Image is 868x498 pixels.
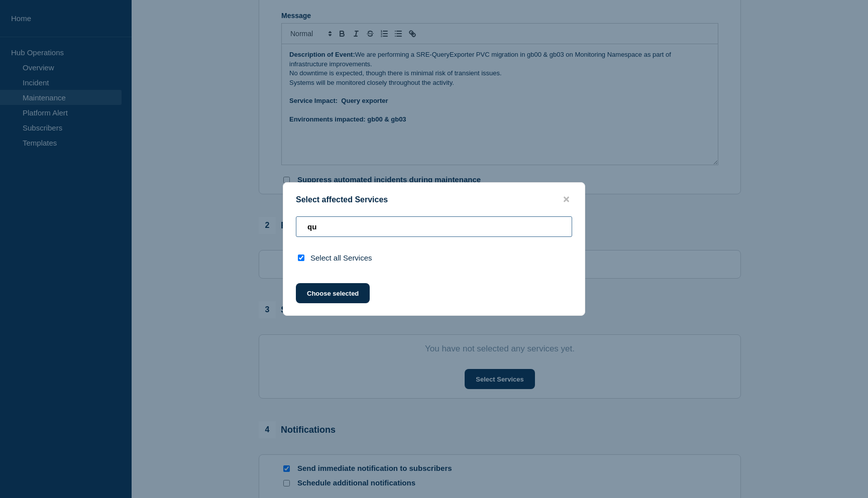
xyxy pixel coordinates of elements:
[561,195,572,204] button: close button
[296,216,572,237] input: Search
[296,283,370,303] button: Choose selected
[298,255,304,261] input: select all checkbox
[310,254,372,262] span: Select all Services
[283,195,585,204] div: Select affected Services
